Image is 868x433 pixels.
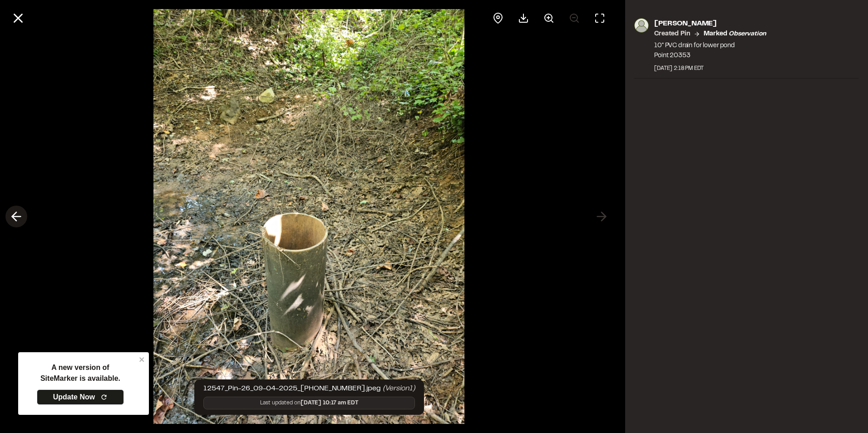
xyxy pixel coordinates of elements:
div: [DATE] 2:18 PM EDT [654,64,766,73]
button: Close modal [7,7,29,29]
button: Toggle Fullscreen [589,7,611,29]
p: [PERSON_NAME] [654,18,766,29]
button: Zoom in [538,7,560,29]
p: Marked [704,29,766,39]
img: photo [634,18,649,33]
p: Created Pin [654,29,690,39]
div: View pin on map [487,7,509,29]
button: Previous photo [5,206,27,227]
p: 10" PVC drain for lower pond Point 20353 [654,41,766,61]
em: observation [729,31,766,37]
